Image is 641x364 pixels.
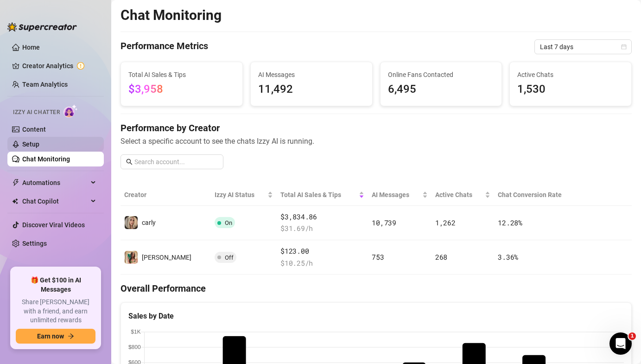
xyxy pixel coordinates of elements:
span: $ 10.25 /h [280,258,364,269]
th: AI Messages [368,184,432,206]
a: Chat Monitoring [22,155,70,163]
span: 6,495 [388,81,495,98]
span: search [126,159,133,165]
img: Chat Copilot [12,198,18,204]
span: $123.00 [280,246,364,257]
iframe: Intercom live chat [609,332,632,355]
th: Creator [121,184,211,206]
a: Setup [22,140,39,148]
span: AI Messages [258,70,365,80]
div: Sales by Date [128,310,624,322]
input: Search account... [134,157,218,167]
span: Izzy AI Chatter [13,108,60,117]
img: logo-BBDzfeDw.svg [7,22,77,32]
img: AI Chatter [63,104,78,118]
span: 1,262 [435,218,456,227]
span: 11,492 [258,81,365,98]
span: Online Fans Contacted [388,70,495,80]
h2: Chat Monitoring [121,6,222,24]
img: fiona [125,251,138,264]
h4: Overall Performance [121,282,632,295]
span: [PERSON_NAME] [142,254,191,261]
span: 10,739 [372,218,396,227]
span: 753 [372,252,384,262]
span: On [225,219,232,226]
a: Content [22,126,46,133]
span: Izzy AI Status [215,190,266,200]
span: arrow-right [68,333,74,339]
button: Earn nowarrow-right [16,329,95,344]
span: Off [225,254,234,261]
span: AI Messages [372,190,420,200]
span: Total AI Sales & Tips [128,70,235,80]
a: Team Analytics [22,81,68,88]
span: thunderbolt [12,179,19,186]
span: 12.28 % [498,218,522,227]
span: 1 [628,332,636,340]
img: carly [125,216,138,229]
a: Home [22,44,40,51]
span: Total AI Sales & Tips [280,190,357,200]
th: Chat Conversion Rate [494,184,580,206]
span: calendar [621,44,627,50]
span: 3.36 % [498,252,518,262]
span: Chat Copilot [22,194,88,209]
a: Discover Viral Videos [22,221,85,229]
a: Creator Analytics exclamation-circle [22,58,96,73]
span: carly [142,219,156,226]
span: 🎁 Get $100 in AI Messages [16,276,95,294]
span: 268 [435,252,447,262]
h4: Performance Metrics [121,39,208,54]
span: Active Chats [517,70,624,80]
span: $ 31.69 /h [280,223,364,234]
span: $3,958 [128,83,163,96]
span: Automations [22,175,88,190]
th: Total AI Sales & Tips [277,184,368,206]
th: Active Chats [432,184,494,206]
h4: Performance by Creator [121,121,632,134]
span: 1,530 [517,81,624,98]
span: $3,834.86 [280,211,364,223]
th: Izzy AI Status [211,184,277,206]
span: Earn now [37,332,64,340]
span: Select a specific account to see the chats Izzy AI is running. [121,135,632,147]
span: Share [PERSON_NAME] with a friend, and earn unlimited rewards [16,298,95,325]
a: Settings [22,240,47,247]
span: Active Chats [435,190,483,200]
span: Last 7 days [540,40,626,54]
